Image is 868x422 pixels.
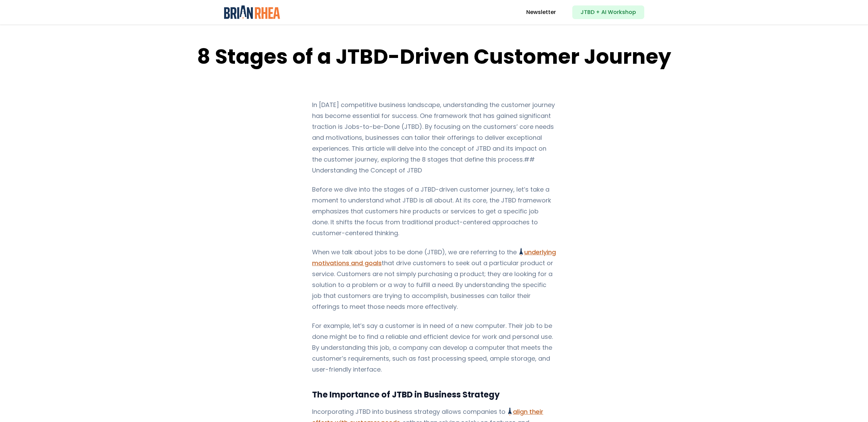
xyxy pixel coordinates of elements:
[312,389,556,401] h3: The Importance of JTBD in Business Strategy
[312,184,556,239] p: Before we dive into the stages of a JTBD-driven customer journey, let’s take a moment to understa...
[312,248,556,267] a: underlying motivations and goals
[526,8,556,16] a: Newsletter
[312,100,556,176] p: In [DATE] competitive business landscape, understanding the customer journey has become essential...
[572,5,644,19] a: JTBD + AI Workshop
[224,5,280,19] img: Brian Rhea
[145,46,723,67] h1: 8 Stages of a JTBD-Driven Customer Journey
[312,320,556,375] p: For example, let’s say a customer is in need of a new computer. Their job to be done might be to ...
[312,247,556,312] p: When we talk about jobs to be done (JTBD), we are referring to the that drive customers to seek o...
